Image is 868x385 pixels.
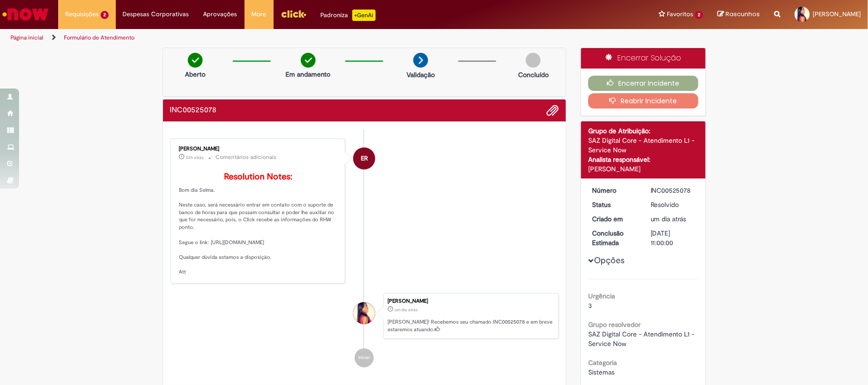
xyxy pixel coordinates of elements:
[395,307,418,313] time: 29/09/2025 22:21:22
[588,358,617,367] b: Categoria
[361,147,368,170] span: ER
[651,200,695,209] div: Resolvido
[353,302,375,324] div: Selma Conceicao Amorim
[1,5,50,24] img: ServiceNow
[588,292,615,300] b: Urgência
[204,10,237,19] span: Aprovações
[588,164,698,174] div: [PERSON_NAME]
[170,106,217,115] h2: INC00525078 Histórico de tíquete
[581,48,705,69] div: Encerrar Solução
[667,10,693,19] span: Favoritos
[588,126,698,136] div: Grupo de Atribuição:
[252,10,266,19] span: More
[179,146,338,152] div: [PERSON_NAME]
[10,34,43,41] a: Página inicial
[216,153,277,161] small: Comentários adicionais
[170,293,559,339] li: Selma Conceicao Amorim
[695,11,703,19] span: 2
[588,320,641,329] b: Grupo resolvedor
[588,93,698,109] button: Reabrir Incidente
[395,307,418,313] span: um dia atrás
[123,10,189,19] span: Despesas Corporativas
[717,10,760,19] a: Rascunhos
[413,53,428,68] img: arrow-next.png
[353,148,375,169] div: Emerson Ribeiro
[224,171,292,182] b: Resolution Notes:
[585,214,643,224] dt: Criado em
[588,368,614,376] span: Sistemas
[526,53,541,68] img: img-circle-grey.png
[588,136,698,155] div: SAZ Digital Core - Atendimento L1 - Service Now
[651,228,695,247] div: [DATE] 11:00:00
[286,69,330,79] p: Em andamento
[651,186,695,195] div: INC00525078
[179,172,338,276] p: Bom dia Selma. Neste caso, será necessário entrar em contato com o suporte de banco de horas para...
[585,228,643,247] dt: Conclusão Estimada
[651,215,686,223] time: 29/09/2025 22:21:22
[588,301,592,310] span: 3
[170,129,559,377] ul: Histórico de tíquete
[64,34,134,41] a: Formulário de Atendimento
[352,10,376,21] p: +GenAi
[588,76,698,91] button: Encerrar Incidente
[321,10,376,21] div: Padroniza
[518,70,549,79] p: Concluído
[188,53,203,68] img: check-circle-green.png
[585,186,643,195] dt: Número
[65,10,99,19] span: Requisições
[186,155,204,160] time: 30/09/2025 11:40:33
[388,298,553,304] div: [PERSON_NAME]
[588,155,698,164] div: Analista responsável:
[101,11,109,19] span: 2
[281,7,306,21] img: click_logo_yellow_360x200.png
[185,69,205,79] p: Aberto
[588,330,696,348] span: SAZ Digital Core - Atendimento L1 - Service Now
[407,70,435,79] p: Validação
[813,10,861,18] span: [PERSON_NAME]
[301,53,316,68] img: check-circle-green.png
[7,29,572,47] ul: Trilhas de página
[388,318,553,333] p: [PERSON_NAME]! Recebemos seu chamado INC00525078 e em breve estaremos atuando.
[585,200,643,209] dt: Status
[725,10,760,19] span: Rascunhos
[546,104,559,117] button: Adicionar anexos
[651,215,686,223] span: um dia atrás
[186,155,204,160] span: 22h atrás
[651,214,695,224] div: 29/09/2025 22:21:22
